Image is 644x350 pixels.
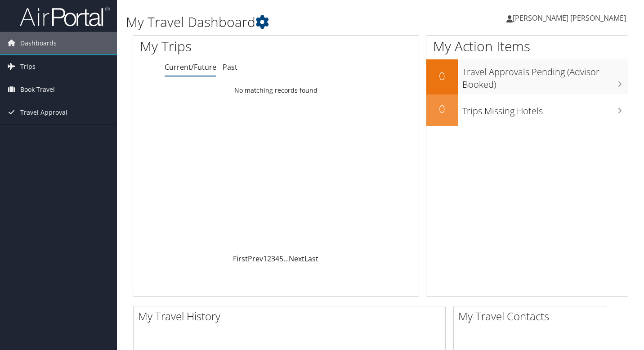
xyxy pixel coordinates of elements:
[133,82,419,99] td: No matching records found
[513,13,626,23] span: [PERSON_NAME] [PERSON_NAME]
[126,13,465,31] h1: My Travel Dashboard
[140,37,293,56] h1: My Trips
[223,62,237,72] a: Past
[20,101,67,124] span: Travel Approval
[271,254,275,264] a: 3
[426,68,458,84] h2: 0
[426,37,628,56] h1: My Action Items
[426,94,628,126] a: 0Trips Missing Hotels
[20,6,110,27] img: airportal-logo.png
[304,254,318,264] a: Last
[20,55,36,78] span: Trips
[462,100,628,117] h3: Trips Missing Hotels
[289,254,304,264] a: Next
[165,62,216,72] a: Current/Future
[458,309,606,324] h2: My Travel Contacts
[138,309,445,324] h2: My Travel History
[263,254,267,264] a: 1
[233,254,248,264] a: First
[462,61,628,91] h3: Travel Approvals Pending (Advisor Booked)
[275,254,279,264] a: 4
[248,254,263,264] a: Prev
[20,32,57,54] span: Dashboards
[20,78,55,101] span: Book Travel
[426,59,628,94] a: 0Travel Approvals Pending (Advisor Booked)
[506,4,635,31] a: [PERSON_NAME] [PERSON_NAME]
[426,101,458,117] h2: 0
[267,254,271,264] a: 2
[279,254,283,264] a: 5
[283,254,289,264] span: …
